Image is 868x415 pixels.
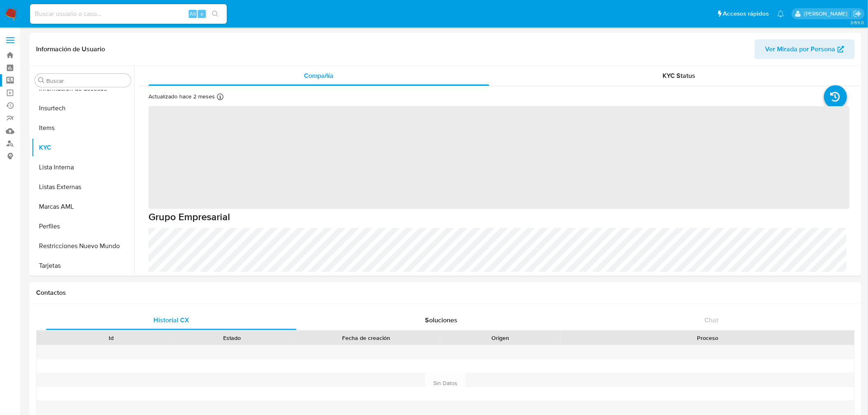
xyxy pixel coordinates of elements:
button: Items [32,118,134,138]
button: Marcas AML [32,197,134,217]
button: Perfiles [32,217,134,236]
span: KYC Status [663,71,696,80]
span: Soluciones [425,315,458,325]
p: Actualizado hace 2 meses [148,93,215,100]
span: Chat [705,315,719,325]
span: Compañía [304,71,334,80]
button: Tarjetas [32,256,134,276]
span: Historial CX [153,315,189,325]
button: Restricciones Nuevo Mundo [32,236,134,256]
button: Ver Mirada por Persona [755,39,855,59]
button: Lista Interna [32,157,134,177]
a: Notificaciones [777,10,784,17]
span: Ver Mirada por Persona [765,39,836,59]
div: Fecha de creación [298,334,434,342]
a: Salir [853,9,862,18]
button: Listas Externas [32,177,134,197]
span: Alt [190,10,196,18]
span: ‌ [148,106,850,209]
button: Buscar [38,77,45,84]
div: Id [57,334,166,342]
input: Buscar [46,77,128,84]
div: Proceso [566,334,849,342]
input: Buscar usuario o caso... [30,9,227,19]
h6: Estructura corporativa [148,274,850,286]
button: Insurtech [32,98,134,118]
p: marianathalie.grajeda@mercadolibre.com.mx [804,10,850,18]
div: Origen [446,334,555,342]
span: s [201,10,203,18]
h1: Información de Usuario [36,45,105,53]
button: search-icon [207,8,224,20]
span: Accesos rápidos [723,9,769,18]
h1: Grupo Empresarial [148,211,850,223]
button: KYC [32,138,134,157]
h1: Contactos [36,289,855,297]
div: Estado [177,334,286,342]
